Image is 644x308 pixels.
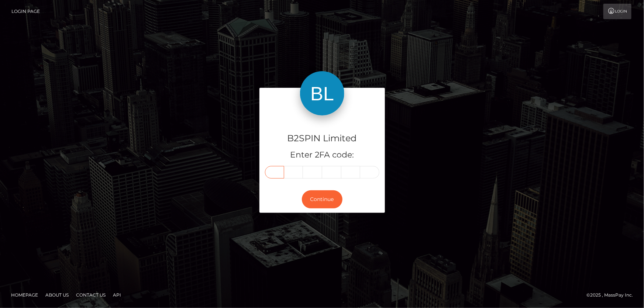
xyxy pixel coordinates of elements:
[110,289,124,301] a: API
[603,4,631,19] a: Login
[265,149,379,161] h5: Enter 2FA code:
[302,190,342,208] button: Continue
[300,71,344,115] img: B2SPIN Limited
[11,4,40,19] a: Login Page
[8,289,41,301] a: Homepage
[73,289,109,301] a: Contact Us
[586,291,638,299] div: © 2025 , MassPay Inc.
[265,132,379,145] h4: B2SPIN Limited
[42,289,72,301] a: About Us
